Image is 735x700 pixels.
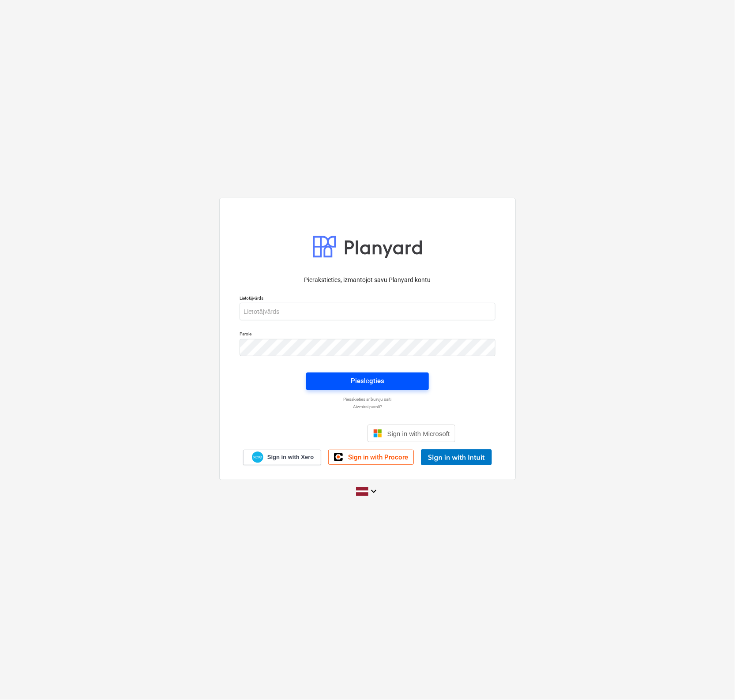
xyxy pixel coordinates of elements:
span: Sign in with Xero [267,453,314,461]
p: Lietotājvārds [240,295,495,303]
a: Piesakieties ar burvju saiti [235,396,500,402]
button: Pieslēgties [306,373,429,390]
span: Sign in with Procore [348,453,408,461]
img: Xero logo [252,452,263,463]
img: Microsoft logo [373,429,382,438]
a: Sign in with Xero [243,450,322,465]
p: Pierakstieties, izmantojot savu Planyard kontu [240,275,495,285]
span: Sign in with Microsoft [387,430,450,437]
iframe: Sign in with Google Button [275,424,365,443]
p: Parole [240,331,495,339]
i: keyboard_arrow_down [368,486,379,497]
div: Pieslēgties [351,375,384,387]
a: Aizmirsi paroli? [235,404,500,410]
input: Lietotājvārds [240,303,495,320]
a: Sign in with Procore [328,450,414,465]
